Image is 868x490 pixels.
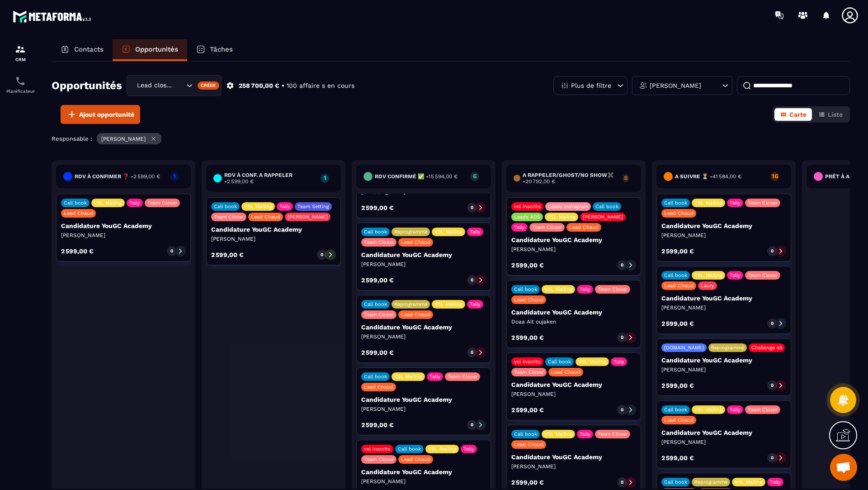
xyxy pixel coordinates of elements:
h6: A SUIVRE ⏳ - [675,173,741,180]
p: Lead Chaud [514,442,543,447]
p: Opportunités [135,45,178,53]
p: [PERSON_NAME] [650,82,701,89]
p: Lead Chaud [551,369,580,375]
p: Call book [214,204,237,209]
p: Call book [595,204,618,209]
a: formationformationCRM [2,37,38,69]
p: Call book [364,301,387,307]
p: [PERSON_NAME] [288,214,328,220]
p: Team Closer [147,200,177,206]
p: Lead Chaud [251,214,280,220]
p: 0 [471,277,473,283]
p: • [282,81,284,90]
div: Créer [198,81,220,90]
p: Candidature YouGC Academy [511,309,636,316]
p: [PERSON_NAME] [511,463,636,470]
p: Team Closer [448,374,477,380]
p: 258 700,00 € [239,81,279,90]
p: VSL Mailing [544,286,572,292]
p: Reprogrammé [694,479,727,485]
p: VSL Mailing [94,200,122,206]
p: Team Closer [748,407,778,413]
img: scheduler [15,76,26,86]
p: Team Closer [364,312,394,318]
p: 2 599,00 € [211,252,244,258]
p: Leads ADS [514,214,540,220]
p: VSL Mailing [547,214,576,220]
p: Tally [470,229,481,235]
p: [PERSON_NAME] [361,405,486,413]
p: 0 [170,248,173,254]
p: Call book [364,374,387,380]
p: Tally [580,431,590,437]
p: vsl inscrits [514,204,541,209]
p: Team Setting [297,204,329,209]
h6: Rdv confirmé ✅ - [375,173,458,180]
p: VSL Mailing [694,407,722,413]
p: [PERSON_NAME] [211,235,336,243]
p: Reprogrammé [394,229,427,235]
p: [PERSON_NAME] [661,366,786,373]
p: 2 599,00 € [361,277,394,283]
button: Liste [813,108,848,121]
p: 0 [771,382,774,389]
h6: RDV à conf. A RAPPELER - [224,172,316,185]
span: 2 599,00 € [227,178,254,185]
p: Team Closer [748,200,778,206]
p: Team Closer [598,431,627,437]
p: Candidature YouGC Academy [361,468,486,476]
p: VSL Mailing [428,446,456,452]
p: Call book [664,407,687,413]
p: [PERSON_NAME] [511,390,636,398]
p: [PERSON_NAME] [361,333,486,340]
span: Carte [789,111,807,118]
p: Lead Chaud [364,384,393,390]
p: 0 [321,252,323,258]
p: Call book [664,200,687,206]
p: 0 [471,422,473,428]
p: Lead Chaud [401,457,430,462]
a: Opportunités [113,39,187,61]
p: VSL Mailing [735,479,763,485]
p: Call book [664,272,687,278]
p: Candidature YouGC Academy [511,236,636,243]
a: Contacts [52,39,113,61]
p: Candidature YouGC Academy [661,295,786,302]
p: Candidature YouGC Academy [661,357,786,364]
p: Lead Chaud [664,417,693,423]
span: 20 792,00 € [525,178,555,185]
p: Team Closer [364,239,394,245]
span: 15 594,00 € [429,173,458,180]
p: Lead Chaud [401,239,430,245]
p: 100 affaire s en cours [287,81,354,90]
p: Call book [364,229,387,235]
p: 0 [621,334,623,341]
p: Tally [470,301,481,307]
p: Tally [514,224,525,230]
p: Lead Chaud [664,283,693,289]
p: Candidature YouGC Academy [211,226,336,233]
p: [PERSON_NAME] [661,232,786,239]
p: 1 [170,173,179,179]
p: Team Closer [214,214,244,220]
p: Tally [770,479,781,485]
h6: A RAPPELER/GHOST/NO SHOW✖️ - [523,172,618,185]
p: 2 599,00 € [361,205,394,211]
p: Team Closer [364,457,394,462]
p: Candidature YouGC Academy [361,251,486,258]
p: Lead Chaud [664,210,693,216]
span: Ajout opportunité [79,110,134,119]
p: Tally [613,359,624,365]
p: Tally [730,407,741,413]
p: Tally [279,204,290,209]
p: 16 [770,173,779,179]
h6: RDV à confimer ❓ - [75,173,160,180]
div: Ouvrir le chat [830,454,857,481]
p: VSL Mailing [578,359,606,365]
p: Call book [64,200,87,206]
p: Lead Chaud [569,224,599,230]
p: Tally [129,200,140,206]
p: 6 [470,173,479,179]
input: Search for option [175,81,184,90]
p: VSL Mailing [244,204,272,209]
